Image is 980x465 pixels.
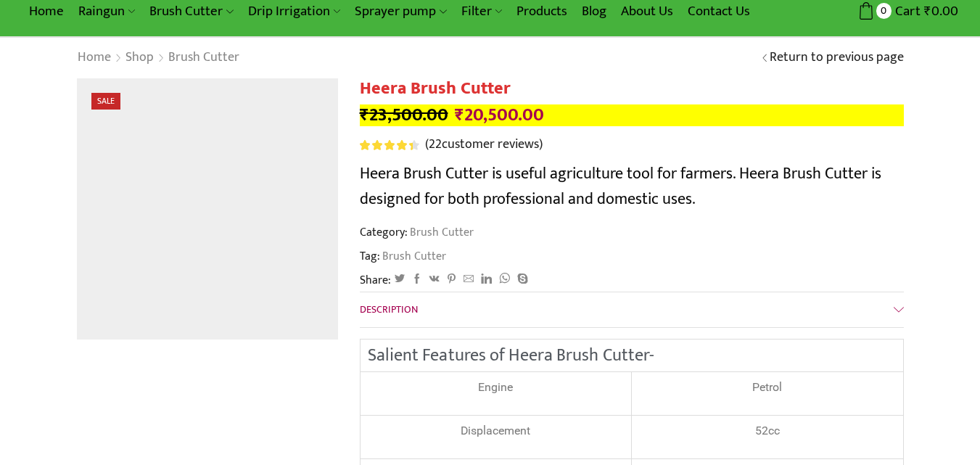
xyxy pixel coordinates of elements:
[125,49,155,67] a: Shop
[360,160,881,213] span: Heera Brush Cutter is useful agriculture tool for farmers. Heera Brush Cutter is designed for bot...
[360,224,474,241] span: Category:
[77,49,112,67] a: Home
[368,379,624,396] p: Engine
[429,133,442,155] span: 22
[168,49,240,67] a: Brush Cutter
[639,423,896,440] p: 52cc
[360,100,448,130] bdi: 23,500.00
[360,301,418,318] span: Description
[360,140,413,150] span: Rated out of 5 based on customer ratings
[360,140,421,150] span: 22
[360,140,419,150] div: Rated 4.55 out of 5
[368,347,896,364] h2: Salient Features of Heera Brush Cutter-
[368,423,624,440] p: Displacement
[360,292,904,327] a: Description
[77,78,338,340] img: Heera Brush Cutter
[360,272,391,289] span: Share:
[360,78,904,99] h1: Heera Brush Cutter
[408,223,474,242] a: Brush Cutter
[455,100,544,130] bdi: 20,500.00
[360,100,369,130] span: ₹
[455,100,464,130] span: ₹
[380,248,446,265] a: Brush Cutter
[360,248,904,265] span: Tag:
[77,49,240,67] nav: Breadcrumb
[91,93,120,110] span: Sale
[770,49,904,67] a: Return to previous page
[425,136,543,155] a: (22customer reviews)
[639,379,896,396] p: Petrol
[892,1,921,21] span: Cart
[876,3,892,18] span: 0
